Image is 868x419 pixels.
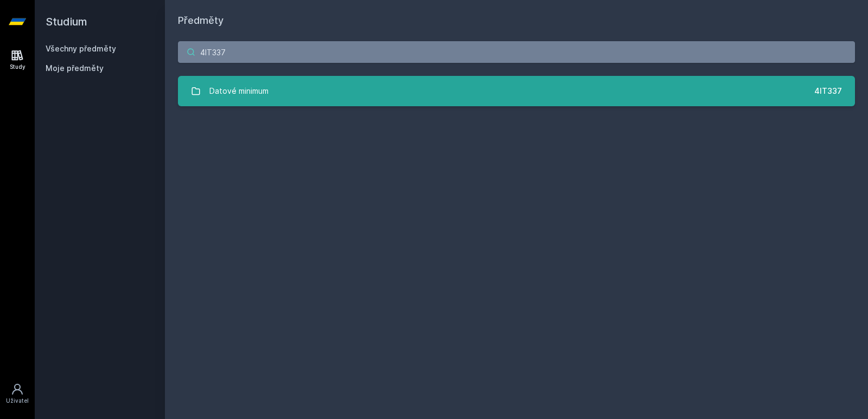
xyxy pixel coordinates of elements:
[209,80,269,102] div: Datové minimum
[814,86,842,96] div: 4IT337
[46,44,116,53] a: Všechny předměty
[178,41,855,63] input: Název nebo ident předmětu…
[2,43,33,76] a: Study
[6,397,29,405] div: Uživatel
[2,377,33,410] a: Uživatel
[46,63,104,74] span: Moje předměty
[178,76,855,106] a: Datové minimum 4IT337
[178,13,855,28] h1: Předměty
[10,63,25,71] div: Study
